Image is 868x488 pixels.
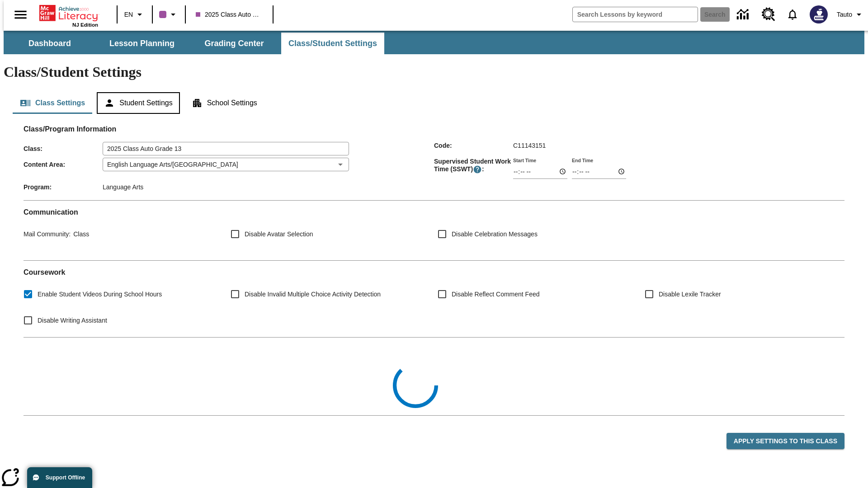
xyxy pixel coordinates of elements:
[837,10,852,19] span: Tauto
[103,183,143,191] span: Language Arts
[4,31,864,54] div: SubNavbar
[38,316,107,325] span: Disable Writing Assistant
[72,22,98,28] span: NJ Edition
[24,208,844,253] div: Communication
[5,33,95,54] button: Dashboard
[781,3,804,26] a: Notifications
[245,230,313,239] span: Disable Avatar Selection
[71,230,89,238] span: Class
[156,6,182,23] button: Class color is purple. Change class color
[97,92,179,114] button: Student Settings
[24,345,844,408] div: Class Collections
[24,134,844,193] div: Class/Program Information
[572,157,593,164] label: End Time
[573,7,698,22] input: search field
[245,290,381,299] span: Disable Invalid Multiple Choice Activity Detection
[38,290,162,299] span: Enable Student Videos During School Hours
[4,33,385,54] div: SubNavbar
[189,33,279,54] button: Grading Center
[726,433,844,450] button: Apply Settings to this Class
[731,2,756,27] a: Data Center
[24,268,844,330] div: Coursework
[184,92,264,114] button: School Settings
[24,125,844,133] h2: Class/Program Information
[24,208,844,216] h2: Communication
[513,157,536,164] label: Start Time
[434,158,513,174] span: Supervised Student Work Time (SSWT) :
[24,230,71,238] span: Mail Community :
[4,64,864,80] h1: Class/Student Settings
[804,3,833,26] button: Select a new avatar
[27,467,92,488] button: Support Offline
[473,165,482,174] button: Supervised Student Work Time is the timeframe when students can take LevelSet and when lessons ar...
[24,268,844,277] h2: Course work
[124,10,133,19] span: EN
[39,3,98,28] div: Home
[24,145,103,152] span: Class :
[833,6,868,23] button: Profile/Settings
[810,5,828,23] img: Avatar
[513,142,546,149] span: C11143151
[39,4,98,22] a: Home
[281,33,384,54] button: Class/Student Settings
[434,142,513,149] span: Code :
[196,10,263,19] span: 2025 Class Auto Grade 13
[24,161,103,168] span: Content Area :
[103,142,349,155] input: Class
[13,92,855,114] div: Class/Student Settings
[97,33,187,54] button: Lesson Planning
[46,474,85,481] span: Support Offline
[120,6,149,23] button: Language: EN, Select a language
[24,183,103,191] span: Program :
[103,158,349,171] div: English Language Arts/[GEOGRAPHIC_DATA]
[756,2,781,27] a: Resource Center, Will open in new tab
[659,290,721,299] span: Disable Lexile Tracker
[452,230,538,239] span: Disable Celebration Messages
[13,92,92,114] button: Class Settings
[452,290,540,299] span: Disable Reflect Comment Feed
[7,1,34,28] button: Open side menu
